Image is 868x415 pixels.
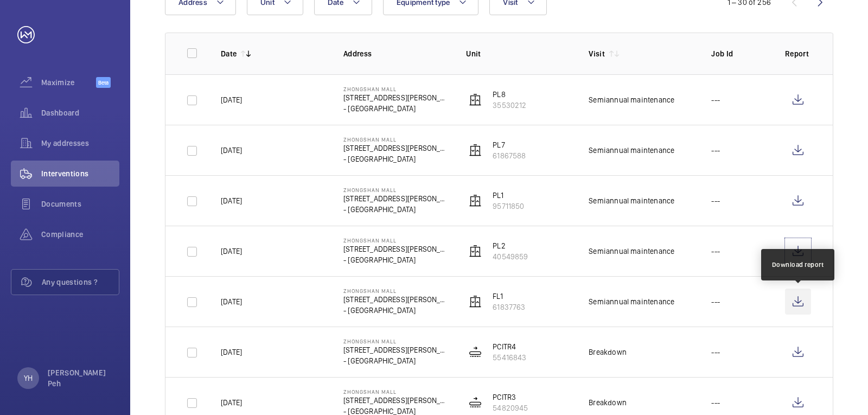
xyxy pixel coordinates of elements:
span: Interventions [41,168,119,179]
p: Date [221,48,237,59]
div: Semiannual maintenance [589,296,674,307]
p: YH [24,373,33,384]
p: [STREET_ADDRESS][PERSON_NAME] [343,92,449,103]
div: Download report [772,260,824,270]
p: --- [711,145,720,156]
p: PCITR4 [493,341,526,352]
p: [DATE] [221,347,242,357]
p: [DATE] [221,94,242,105]
p: --- [711,246,720,257]
p: [STREET_ADDRESS][PERSON_NAME] [343,244,449,254]
img: elevator.svg [469,245,482,258]
p: --- [711,397,720,408]
p: Visit [589,48,605,59]
p: Zhongshan Mall [343,136,449,143]
p: Address [343,48,449,59]
img: moving_walk.svg [469,346,482,359]
p: FL1 [493,291,525,302]
div: Semiannual maintenance [589,246,674,257]
p: Zhongshan Mall [343,187,449,193]
div: Semiannual maintenance [589,94,674,105]
img: elevator.svg [469,194,482,207]
span: Compliance [41,229,119,240]
p: - [GEOGRAPHIC_DATA] [343,154,449,164]
p: - [GEOGRAPHIC_DATA] [343,103,449,114]
p: [DATE] [221,246,242,257]
div: Breakdown [589,397,627,408]
p: --- [711,347,720,357]
img: elevator.svg [469,93,482,106]
p: 35530212 [493,100,526,111]
img: elevator.svg [469,295,482,308]
p: Zhongshan Mall [343,288,449,294]
p: [DATE] [221,195,242,206]
p: --- [711,195,720,206]
p: PL7 [493,139,526,150]
p: --- [711,296,720,307]
div: Semiannual maintenance [589,195,674,206]
p: - [GEOGRAPHIC_DATA] [343,254,449,265]
p: PL1 [493,190,524,201]
p: [STREET_ADDRESS][PERSON_NAME] [343,143,449,154]
span: My addresses [41,138,119,149]
p: PL8 [493,89,526,100]
p: [DATE] [221,397,242,408]
p: Zhongshan Mall [343,237,449,244]
img: elevator.svg [469,144,482,157]
p: Job Id [711,48,768,59]
p: Zhongshan Mall [343,86,449,92]
p: [STREET_ADDRESS][PERSON_NAME] [343,193,449,204]
span: Maximize [41,77,96,88]
p: Zhongshan Mall [343,338,449,344]
p: [STREET_ADDRESS][PERSON_NAME] [343,294,449,305]
span: Any questions ? [42,277,119,288]
div: Breakdown [589,347,627,357]
p: - [GEOGRAPHIC_DATA] [343,305,449,316]
p: Unit [466,48,571,59]
p: 54820945 [493,403,528,413]
p: PCITR3 [493,392,528,403]
p: [STREET_ADDRESS][PERSON_NAME] [343,344,449,355]
p: 55416843 [493,352,526,363]
p: 61867588 [493,150,526,161]
p: 95711850 [493,201,524,212]
p: Report [785,48,811,59]
div: Semiannual maintenance [589,145,674,156]
p: [STREET_ADDRESS][PERSON_NAME] [343,395,449,406]
p: - [GEOGRAPHIC_DATA] [343,355,449,366]
p: 40549859 [493,251,528,262]
span: Documents [41,199,119,209]
p: - [GEOGRAPHIC_DATA] [343,204,449,215]
img: moving_walk.svg [469,396,482,409]
p: [DATE] [221,296,242,307]
p: Zhongshan Mall [343,388,449,395]
p: --- [711,94,720,105]
span: Beta [96,77,111,88]
p: [PERSON_NAME] Peh [48,367,113,389]
p: 61837763 [493,302,525,312]
p: [DATE] [221,145,242,156]
span: Dashboard [41,107,119,118]
p: PL2 [493,240,528,251]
